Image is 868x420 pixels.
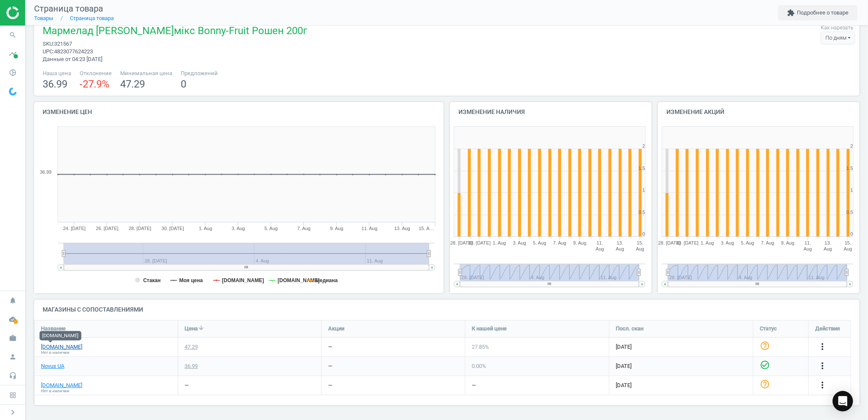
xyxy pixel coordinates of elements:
[472,382,476,389] div: —
[781,240,794,245] tspan: 9. Aug
[181,78,186,90] span: 0
[847,166,853,171] text: 1.5
[450,102,652,122] h4: Изменение наличия
[5,349,21,365] i: person
[845,240,851,245] tspan: 15.
[80,78,110,90] span: -27.9 %
[616,246,624,251] tspan: Aug
[617,240,623,245] tspan: 13.
[616,382,747,389] span: [DATE]
[179,277,203,283] tspan: Моя цена
[760,360,770,370] i: check_circle_outline
[5,292,21,309] i: notifications
[721,240,734,245] tspan: 3. Aug
[5,64,21,81] i: pie_chart_outlined
[616,362,747,370] span: [DATE]
[5,46,21,62] i: timeline
[450,240,473,245] tspan: 28. [DATE]
[643,143,645,149] text: 2
[43,56,102,62] span: Данные от 04:23 [DATE]
[639,210,645,215] text: 0.5
[43,24,307,40] span: Мармелад [PERSON_NAME]мікс Bonny-Fruit Рошен 200г
[5,27,21,43] i: search
[297,226,311,231] tspan: 7. Aug
[851,143,853,149] text: 2
[472,344,489,350] span: 27.85 %
[330,226,343,231] tspan: 9. Aug
[468,240,490,245] tspan: 30. [DATE]
[597,240,603,245] tspan: 11.
[34,3,103,14] span: Страница товара
[96,226,118,231] tspan: 26. [DATE]
[40,169,52,175] text: 36.99
[616,343,747,351] span: [DATE]
[643,231,645,236] text: 0
[701,240,714,245] tspan: 1. Aug
[658,240,681,245] tspan: 28. [DATE]
[43,41,54,47] span: sku :
[34,102,444,122] h4: Изменение цен
[419,226,434,231] tspan: 15. A…
[34,15,53,21] a: Товары
[805,240,811,245] tspan: 11.
[817,341,828,353] button: more_vert
[8,407,18,417] i: chevron_right
[658,102,859,122] h4: Изменение акций
[817,361,828,371] i: more_vert
[185,343,198,351] div: 47.29
[851,187,853,192] text: 1
[41,350,69,356] span: Нет в наличии
[787,9,795,17] i: extension
[817,380,828,390] i: more_vert
[817,361,828,372] button: more_vert
[328,343,332,351] div: —
[41,362,64,370] a: Novus UA
[43,78,67,90] span: 36.99
[636,246,644,251] tspan: Aug
[185,362,198,370] div: 36.99
[844,246,852,251] tspan: Aug
[472,325,507,332] span: К нашей цене
[616,325,643,332] span: Посл. скан
[817,380,828,391] button: more_vert
[778,5,857,20] button: extensionПодробнее о товаре
[316,277,338,283] tspan: медиана
[41,325,66,332] span: Название
[199,226,212,231] tspan: 1. Aug
[278,277,320,283] tspan: [DOMAIN_NAME]
[760,379,770,389] i: help_outline
[851,231,853,236] text: 0
[185,325,198,332] span: Цена
[120,78,145,90] span: 47.29
[5,330,21,346] i: work
[513,240,526,245] tspan: 3. Aug
[824,246,832,251] tspan: Aug
[643,187,645,192] text: 1
[361,226,377,231] tspan: 11. Aug
[847,210,853,215] text: 0.5
[817,341,828,352] i: more_vert
[54,41,72,47] span: 321567
[760,341,770,351] i: help_outline
[43,48,54,55] span: upc :
[6,6,67,19] img: ajHJNr6hYgQAAAAASUVORK5CYII=
[2,407,23,418] button: chevron_right
[493,240,506,245] tspan: 1. Aug
[761,240,774,245] tspan: 7. Aug
[328,325,344,332] span: Акции
[181,70,218,77] span: Предложений
[596,246,604,251] tspan: Aug
[41,343,82,351] a: [DOMAIN_NAME]
[70,15,114,21] a: Страница товара
[5,367,21,384] i: headset_mic
[232,226,245,231] tspan: 3. Aug
[129,226,151,231] tspan: 28. [DATE]
[185,382,189,389] div: —
[5,311,21,327] i: cloud_done
[222,277,264,283] tspan: [DOMAIN_NAME]
[198,324,205,331] i: arrow_downward
[804,246,812,251] tspan: Aug
[54,48,93,55] span: 4823077624223
[41,388,69,394] span: Нет в наличии
[120,70,172,77] span: Минимальная цена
